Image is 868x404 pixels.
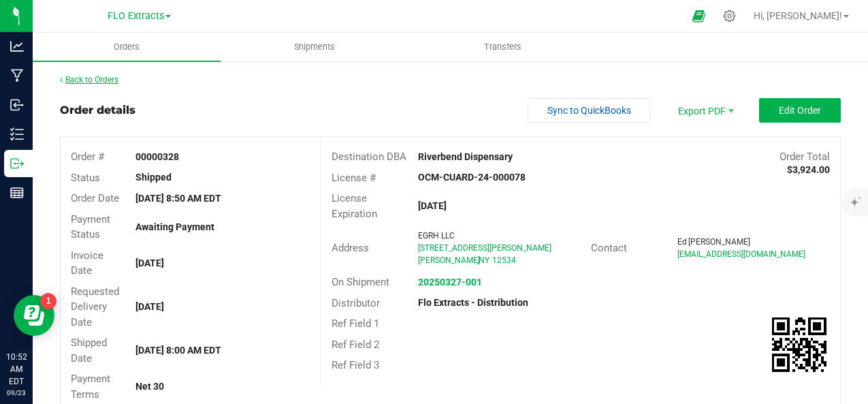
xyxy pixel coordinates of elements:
[547,105,631,116] span: Sync to QuickBooks
[60,75,118,84] a: Back to Orders
[221,33,408,61] a: Shipments
[60,102,135,119] div: Order details
[135,193,221,204] strong: [DATE] 8:50 AM EDT
[688,237,750,247] span: [PERSON_NAME]
[684,3,714,29] span: Open Ecommerce Menu
[71,373,110,401] span: Payment Terms
[10,186,24,200] inline-svg: Reports
[108,10,164,22] span: FLO Extracts
[71,249,103,277] span: Invoice Date
[418,297,528,308] strong: Flo Extracts - Distribution
[772,317,826,372] qrcode: 00000328
[332,359,379,371] span: Ref Field 3
[418,231,455,240] span: EGRH LLC
[479,255,489,265] span: NY
[408,33,596,61] a: Transfers
[135,381,164,392] strong: Net 30
[10,98,24,112] inline-svg: Inbound
[95,41,158,53] span: Orders
[135,151,179,162] strong: 00000328
[10,157,24,170] inline-svg: Outbound
[332,151,406,163] span: Destination DBA
[492,255,516,265] span: 12534
[332,339,379,351] span: Ref Field 2
[677,249,805,259] span: [EMAIL_ADDRESS][DOMAIN_NAME]
[135,221,214,232] strong: Awaiting Payment
[6,351,27,388] p: 10:52 AM EDT
[6,388,27,398] p: 09/23
[332,276,389,288] span: On Shipment
[418,277,482,288] a: 20250327-001
[779,151,830,163] span: Order Total
[759,98,841,123] button: Edit Order
[787,164,830,175] strong: $3,924.00
[135,345,221,356] strong: [DATE] 8:00 AM EDT
[418,243,551,253] span: [STREET_ADDRESS][PERSON_NAME]
[332,297,380,309] span: Distributor
[772,317,826,372] img: Scan me!
[477,255,479,265] span: ,
[528,98,650,123] button: Sync to QuickBooks
[71,172,100,184] span: Status
[135,258,164,268] strong: [DATE]
[332,317,379,330] span: Ref Field 1
[40,293,57,309] iframe: Resource center unread badge
[276,41,353,53] span: Shipments
[71,192,119,204] span: Order Date
[418,200,447,211] strong: [DATE]
[466,41,540,53] span: Transfers
[10,40,24,53] inline-svg: Analytics
[71,285,119,328] span: Requested Delivery Date
[677,237,687,247] span: Ed
[332,192,377,220] span: License Expiration
[779,105,821,116] span: Edit Order
[135,301,164,312] strong: [DATE]
[71,213,110,241] span: Payment Status
[591,242,627,254] span: Contact
[721,10,738,22] div: Manage settings
[33,33,221,61] a: Orders
[135,172,172,183] strong: Shipped
[332,172,376,184] span: License #
[418,151,513,162] strong: Riverbend Dispensary
[14,295,54,336] iframe: Resource center
[332,242,369,254] span: Address
[71,337,107,364] span: Shipped Date
[10,69,24,82] inline-svg: Manufacturing
[71,151,104,163] span: Order #
[664,98,745,123] li: Export PDF
[10,127,24,141] inline-svg: Inventory
[418,255,480,265] span: [PERSON_NAME]
[418,172,526,183] strong: OCM-CUARD-24-000078
[754,10,842,21] span: Hi, [PERSON_NAME]!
